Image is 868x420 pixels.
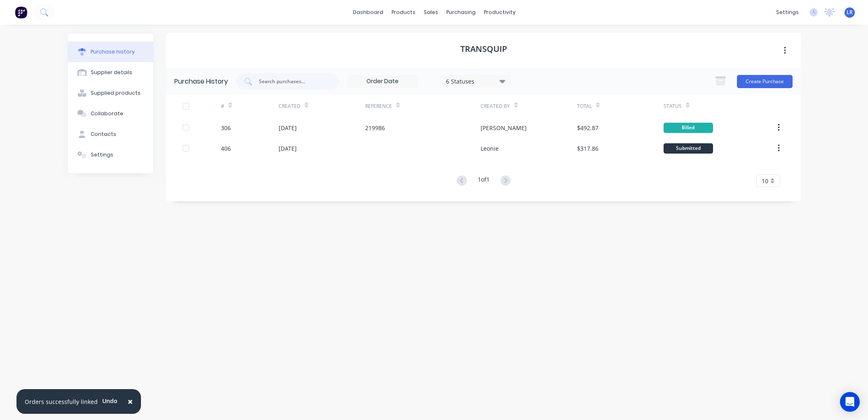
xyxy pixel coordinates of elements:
[577,144,598,153] div: $317.86
[772,6,803,19] div: settings
[91,48,135,56] div: Purchase history
[365,124,385,132] div: 219986
[349,6,387,19] a: dashboard
[68,42,153,62] button: Purchase history
[664,103,682,110] div: Status
[737,75,793,88] button: Create Purchase
[279,103,300,110] div: Created
[68,124,153,145] button: Contacts
[174,77,228,86] div: Purchase History
[91,151,113,159] div: Settings
[68,103,153,124] button: Collaborate
[68,62,153,83] button: Supplier details
[221,103,224,110] div: #
[279,124,297,132] div: [DATE]
[478,175,490,187] div: 1 of 1
[91,69,132,76] div: Supplier details
[91,110,123,117] div: Collaborate
[442,6,480,19] div: purchasing
[221,124,231,132] div: 306
[15,6,27,19] img: Factory
[387,6,420,19] div: products
[664,123,713,133] div: Billed
[840,392,860,412] div: Open Intercom Messenger
[221,144,231,153] div: 406
[420,6,442,19] div: sales
[279,144,297,153] div: [DATE]
[91,131,116,138] div: Contacts
[460,44,507,54] h1: TransQuip
[762,177,768,185] span: 10
[98,394,122,407] button: Undo
[68,145,153,165] button: Settings
[577,103,592,110] div: Total
[120,392,141,411] button: Close
[348,75,417,88] input: Order Date
[128,396,133,407] span: ×
[258,77,326,86] input: Search purchases...
[577,124,598,132] div: $492.87
[446,77,505,85] div: 6 Statuses
[481,103,510,110] div: Created By
[481,144,499,153] div: Leonie
[91,89,141,97] div: Supplied products
[847,9,853,16] span: LR
[25,397,98,406] div: Orders successfully linked
[68,83,153,103] button: Supplied products
[480,6,520,19] div: productivity
[664,143,713,154] div: Submitted
[365,103,392,110] div: Reference
[481,124,527,132] div: [PERSON_NAME]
